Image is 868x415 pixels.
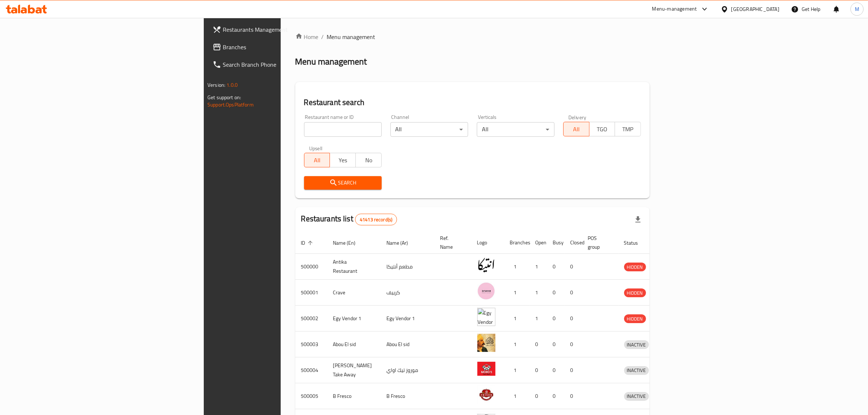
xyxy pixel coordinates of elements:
span: HIDDEN [624,263,646,271]
div: HIDDEN [624,263,646,271]
td: 0 [547,357,565,383]
td: 1 [504,306,530,331]
td: Egy Vendor 1 [327,306,381,331]
button: No [355,153,382,167]
td: Egy Vendor 1 [381,306,435,331]
td: B Fresco [327,383,381,409]
div: INACTIVE [624,340,649,349]
td: 0 [565,357,582,383]
span: HIDDEN [624,289,646,297]
span: All [307,155,327,166]
td: 0 [547,280,565,306]
h2: Restaurants list [301,213,397,225]
td: Abou El sid [327,331,381,357]
td: كرييف [381,280,435,306]
button: All [304,153,330,167]
span: Name (En) [333,238,365,247]
td: 0 [547,383,565,409]
td: 0 [565,306,582,331]
span: Ref. Name [440,234,463,251]
button: TMP [615,122,641,136]
td: [PERSON_NAME] Take Away [327,357,381,383]
td: 0 [530,331,547,357]
a: Branches [207,38,349,56]
span: Menu management [327,32,375,41]
td: 0 [565,383,582,409]
td: B Fresco [381,383,435,409]
span: HIDDEN [624,315,646,323]
a: Search Branch Phone [207,56,349,73]
span: Yes [333,155,353,166]
span: Status [624,238,648,247]
nav: breadcrumb [295,32,650,41]
button: Yes [330,153,356,167]
td: 0 [547,306,565,331]
span: Name (Ar) [387,238,418,247]
span: All [567,124,587,135]
td: Antika Restaurant [327,254,381,280]
span: Restaurants Management [223,25,343,34]
span: INACTIVE [624,366,649,375]
span: Search [310,178,376,187]
td: 0 [565,254,582,280]
span: Version: [207,80,225,90]
td: 0 [565,280,582,306]
td: 1 [530,280,547,306]
td: 1 [504,383,530,409]
img: Moro's Take Away [477,360,495,378]
td: 1 [504,331,530,357]
div: HIDDEN [624,314,646,323]
div: Menu-management [652,5,697,13]
td: 1 [530,306,547,331]
td: 0 [530,357,547,383]
td: 1 [504,280,530,306]
span: INACTIVE [624,392,649,400]
td: Abou El sid [381,331,435,357]
span: TMP [618,124,638,135]
th: Busy [547,232,565,254]
input: Search for restaurant name or ID.. [304,122,382,137]
span: Branches [223,43,343,51]
td: موروز تيك اواي [381,357,435,383]
th: Logo [471,232,504,254]
h2: Menu management [295,56,367,67]
button: TGO [589,122,615,136]
label: Delivery [568,115,587,120]
td: 1 [530,254,547,280]
button: Search [304,176,382,190]
span: Search Branch Phone [223,60,343,69]
span: 1.0.0 [226,80,238,90]
td: 0 [530,383,547,409]
th: Branches [504,232,530,254]
td: 0 [565,331,582,357]
span: POS group [588,234,610,251]
a: Support.OpsPlatform [207,100,254,109]
div: Total records count [355,214,397,225]
img: Egy Vendor 1 [477,308,495,326]
img: Crave [477,282,495,300]
div: Export file [629,211,647,228]
div: HIDDEN [624,288,646,297]
th: Closed [565,232,582,254]
td: 1 [504,357,530,383]
td: مطعم أنتيكا [381,254,435,280]
div: All [477,122,554,137]
td: 0 [547,331,565,357]
label: Upsell [309,146,323,151]
a: Restaurants Management [207,21,349,38]
img: Abou El sid [477,334,495,352]
span: ID [301,238,315,247]
span: 41413 record(s) [355,216,397,223]
div: [GEOGRAPHIC_DATA] [731,5,779,13]
span: INACTIVE [624,341,649,349]
span: Get support on: [207,93,241,102]
td: 1 [504,254,530,280]
img: Antika Restaurant [477,256,495,274]
img: B Fresco [477,385,495,404]
h2: Restaurant search [304,97,641,108]
span: M [855,5,859,13]
th: Open [530,232,547,254]
td: 0 [547,254,565,280]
